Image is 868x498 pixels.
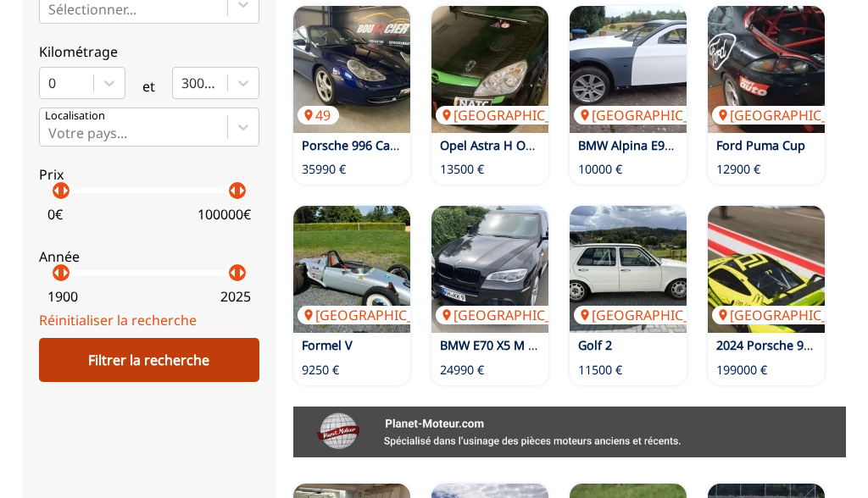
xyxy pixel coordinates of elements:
[47,205,63,224] p: 0 €
[302,137,429,153] a: Porsche 996 Carrera 4
[220,287,251,306] p: 2025
[47,263,67,283] p: arrow_left
[47,180,67,201] p: arrow_left
[39,247,259,266] p: Année
[578,337,612,353] a: Golf 2
[431,206,548,333] img: BMW E70 X5 M TÜV & Inspektion Neu TOP 693 PS
[431,206,548,333] a: BMW E70 X5 M TÜV & Inspektion Neu TOP 693 PS[GEOGRAPHIC_DATA]
[48,2,52,17] input: Prêt à piloterSélectionner...
[570,6,687,133] img: BMW Alpina E92 Driftcar-Projekt
[708,206,825,333] a: 2024 Porsche 992 GT3 CUP mit ABS und TC - Ust[GEOGRAPHIC_DATA]
[293,6,410,133] a: Porsche 996 Carrera 449
[55,180,75,201] p: arrow_right
[181,75,185,91] input: 300000
[48,75,52,91] input: 0
[47,287,78,306] p: 1900
[431,6,548,133] img: Opel Astra H OPC ex Race Camp
[39,165,259,184] p: Prix
[708,6,825,133] img: Ford Puma Cup
[570,206,687,333] a: Golf 2[GEOGRAPHIC_DATA]
[39,311,197,329] a: Réinitialiser la recherche
[231,263,252,283] p: arrow_right
[716,161,760,178] p: 12900 €
[570,206,687,333] img: Golf 2
[440,337,726,353] a: BMW E70 X5 M TÜV & Inspektion Neu TOP 693 PS
[708,6,825,133] a: Ford Puma Cup[GEOGRAPHIC_DATA]
[293,206,410,333] img: Formel V
[231,180,252,201] p: arrow_right
[302,161,346,178] p: 35990 €
[578,161,622,178] p: 10000 €
[440,161,484,178] p: 13500 €
[708,206,825,333] img: 2024 Porsche 992 GT3 CUP mit ABS und TC - Ust
[578,137,765,153] a: BMW Alpina E92 Driftcar-Projekt
[223,263,243,283] p: arrow_left
[45,108,105,124] p: Localisation
[142,77,155,96] p: et
[298,106,339,125] p: 49
[293,6,410,133] img: Porsche 996 Carrera 4
[431,6,548,133] a: Opel Astra H OPC ex Race Camp[GEOGRAPHIC_DATA]
[436,306,597,324] p: [GEOGRAPHIC_DATA]
[440,362,484,379] p: 24990 €
[302,362,339,379] p: 9250 €
[223,180,243,201] p: arrow_left
[198,205,251,224] p: 100000 €
[574,106,735,125] p: [GEOGRAPHIC_DATA]
[574,306,735,324] p: [GEOGRAPHIC_DATA]
[298,306,459,324] p: [GEOGRAPHIC_DATA]
[570,6,687,133] a: BMW Alpina E92 Driftcar-Projekt[GEOGRAPHIC_DATA]
[436,106,597,125] p: [GEOGRAPHIC_DATA]
[578,362,622,379] p: 11500 €
[302,337,353,353] a: Formel V
[440,137,625,153] a: Opel Astra H OPC ex Race Camp
[293,206,410,333] a: Formel V[GEOGRAPHIC_DATA]
[55,263,75,283] p: arrow_right
[39,338,259,382] div: Filtrer la recherche
[716,137,805,153] a: Ford Puma Cup
[48,125,52,141] input: Votre pays...
[39,42,259,61] p: Kilométrage
[716,362,767,379] p: 199000 €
